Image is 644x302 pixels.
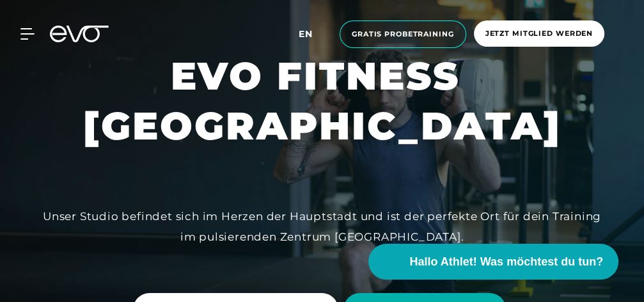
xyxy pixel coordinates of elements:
div: Unser Studio befindet sich im Herzen der Hauptstadt und ist der perfekte Ort für dein Training im... [35,206,610,248]
span: Gratis Probetraining [352,29,454,40]
span: Jetzt Mitglied werden [485,28,593,39]
h1: EVO FITNESS [GEOGRAPHIC_DATA] [83,51,562,151]
a: Gratis Probetraining [336,20,470,48]
span: en [299,28,313,40]
a: en [299,27,328,42]
span: Hallo Athlet! Was möchtest du tun? [409,253,603,271]
a: Jetzt Mitglied werden [470,20,608,48]
button: Hallo Athlet! Was möchtest du tun? [368,244,618,280]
